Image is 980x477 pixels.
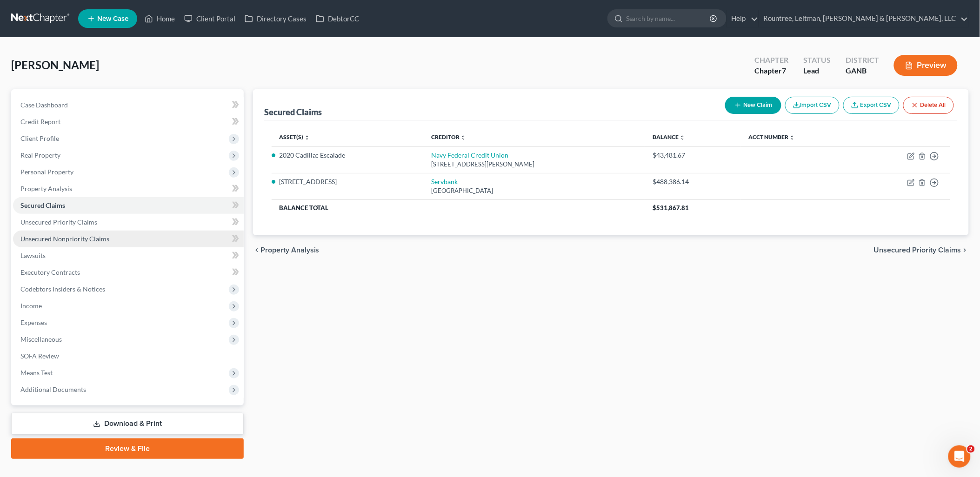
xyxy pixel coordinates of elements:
div: GANB [846,66,879,76]
a: Creditor unfold_more [432,133,467,140]
span: Personal Property [20,168,73,176]
i: chevron_right [961,246,969,254]
span: Additional Documents [20,385,86,393]
a: Home [140,10,180,27]
a: Help [727,10,758,27]
button: Unsecured Priority Claims chevron_right [874,246,969,254]
button: Import CSV [785,97,840,114]
a: Executory Contracts [13,264,244,281]
a: Lawsuits [13,247,244,264]
div: [STREET_ADDRESS][PERSON_NAME] [432,160,638,169]
iframe: Intercom live chat [948,445,971,468]
a: Navy Federal Credit Union [432,151,509,159]
li: 2020 Cadillac Escalade [279,151,417,160]
span: Unsecured Priority Claims [874,246,961,254]
div: Chapter [754,55,788,66]
a: Client Portal [180,10,240,27]
i: unfold_more [680,135,685,140]
a: Acct Number unfold_more [748,133,795,140]
span: Income [20,302,42,310]
span: Means Test [20,369,53,377]
button: Delete All [903,97,954,114]
div: District [846,55,879,66]
li: [STREET_ADDRESS] [279,177,417,186]
a: Unsecured Priority Claims [13,214,244,231]
a: Rountree, Leitman, [PERSON_NAME] & [PERSON_NAME], LLC [759,10,968,27]
span: $531,867.81 [653,204,689,212]
span: Credit Report [20,118,60,126]
div: Secured Claims [264,106,322,118]
div: Lead [803,66,831,76]
a: Review & File [11,438,244,459]
span: Unsecured Nonpriority Claims [20,235,109,243]
span: SOFA Review [20,352,59,360]
span: Miscellaneous [20,335,62,343]
span: 7 [782,66,786,75]
th: Balance Total [272,199,646,216]
span: 2 [967,445,975,453]
span: Unsecured Priority Claims [20,218,97,226]
span: Client Profile [20,134,59,142]
span: Case Dashboard [20,101,68,109]
span: Secured Claims [20,201,65,209]
a: Case Dashboard [13,97,244,113]
span: Property Analysis [260,246,320,254]
a: Servbank [432,178,458,185]
a: Unsecured Nonpriority Claims [13,231,244,247]
div: [GEOGRAPHIC_DATA] [432,186,638,195]
span: Lawsuits [20,252,46,259]
a: Balance unfold_more [653,133,685,140]
i: chevron_left [253,246,260,254]
span: Executory Contracts [20,268,80,276]
button: New Claim [725,97,781,114]
a: Property Analysis [13,180,244,197]
a: DebtorCC [311,10,364,27]
div: $488,386.14 [653,177,733,186]
a: Directory Cases [240,10,311,27]
a: Secured Claims [13,197,244,214]
a: Asset(s) unfold_more [279,133,310,140]
span: [PERSON_NAME] [11,58,99,72]
span: Real Property [20,151,60,159]
i: unfold_more [461,135,467,140]
i: unfold_more [304,135,310,140]
div: $43,481.67 [653,151,733,160]
span: Codebtors Insiders & Notices [20,285,105,293]
input: Search by name... [626,10,711,27]
span: New Case [97,15,128,22]
div: Chapter [754,66,788,76]
a: SOFA Review [13,348,244,364]
a: Export CSV [843,97,900,114]
i: unfold_more [789,135,795,140]
a: Credit Report [13,113,244,130]
span: Expenses [20,318,47,326]
span: Property Analysis [20,185,72,192]
div: Status [803,55,831,66]
button: chevron_left Property Analysis [253,246,320,254]
button: Preview [894,55,958,76]
a: Download & Print [11,413,244,435]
